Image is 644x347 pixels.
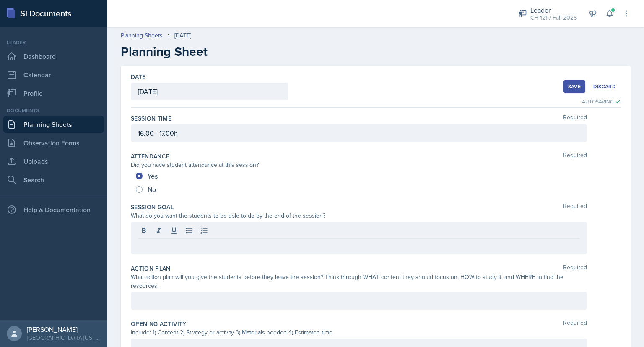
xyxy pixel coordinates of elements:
[563,152,587,160] span: Required
[131,320,187,328] label: Opening Activity
[3,39,104,46] div: Leader
[589,80,621,93] button: Discard
[27,334,101,342] div: [GEOGRAPHIC_DATA][US_STATE] in [GEOGRAPHIC_DATA]
[121,44,631,59] h2: Planning Sheet
[563,203,587,211] span: Required
[3,48,104,65] a: Dashboard
[131,160,587,169] div: Did you have student attendance at this session?
[174,31,191,40] div: [DATE]
[131,152,170,160] label: Attendance
[148,172,158,180] span: Yes
[563,114,587,123] span: Required
[563,264,587,273] span: Required
[3,85,104,102] a: Profile
[563,80,585,93] button: Save
[131,273,587,290] div: What action plan will you give the students before they leave the session? Think through WHAT con...
[131,328,587,337] div: Include: 1) Content 2) Strategy or activity 3) Materials needed 4) Estimated time
[3,107,104,114] div: Documents
[131,211,587,220] div: What do you want the students to be able to do by the end of the session?
[3,116,104,133] a: Planning Sheets
[3,134,104,151] a: Observation Forms
[131,264,171,273] label: Action Plan
[593,83,616,90] div: Discard
[148,185,156,194] span: No
[131,203,174,211] label: Session Goal
[530,5,577,15] div: Leader
[530,13,577,22] div: CH 121 / Fall 2025
[131,73,145,81] label: Date
[3,66,104,83] a: Calendar
[138,128,580,138] p: 16.00 - 17.00h
[3,201,104,218] div: Help & Documentation
[3,171,104,188] a: Search
[563,320,587,328] span: Required
[131,114,171,123] label: Session Time
[27,325,101,334] div: [PERSON_NAME]
[568,83,581,90] div: Save
[121,31,163,40] a: Planning Sheets
[582,98,621,105] div: Autosaving
[3,153,104,170] a: Uploads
